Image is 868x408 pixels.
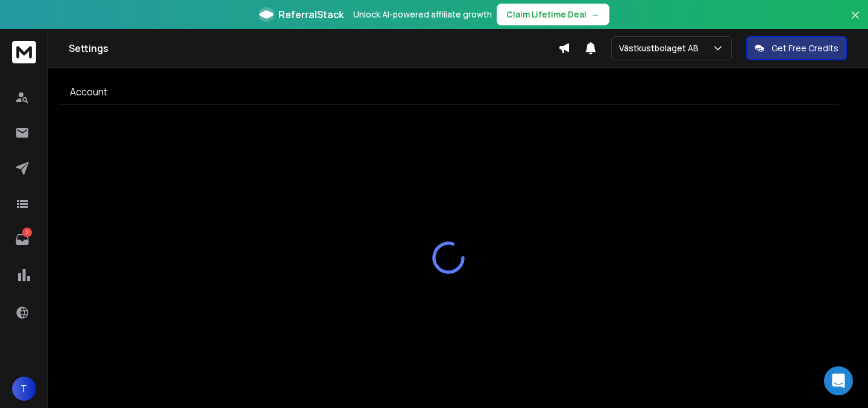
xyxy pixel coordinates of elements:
[353,8,492,21] p: Unlock AI-powered affiliate growth
[746,36,847,60] button: Get Free Credits
[591,8,600,21] span: →
[10,228,34,252] a: 2
[12,377,36,401] button: T
[497,4,609,25] button: Claim Lifetime Deal→
[848,7,863,36] button: Close banner
[278,7,344,22] span: ReferralStack
[22,228,32,237] p: 2
[619,42,703,54] p: Västkustbolaget AB
[69,41,558,56] h1: Settings
[58,80,119,104] a: Account
[772,42,838,54] p: Get Free Credits
[824,366,853,395] div: Open Intercom Messenger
